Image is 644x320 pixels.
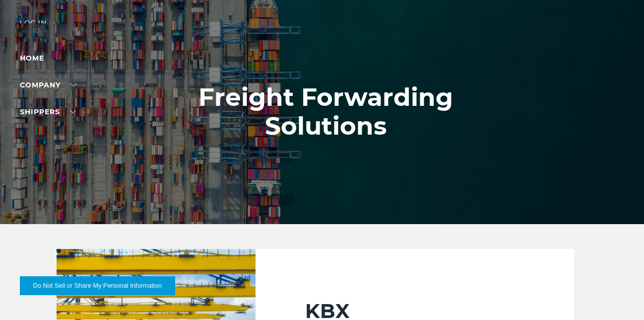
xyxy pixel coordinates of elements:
[20,54,44,63] a: Home
[20,107,76,116] a: SHIPPERS
[54,22,60,25] img: arrow
[20,20,60,34] div: Log in
[153,83,498,141] h1: Freight Forwarding Solutions
[20,80,76,89] a: Company
[20,276,175,295] button: Do Not Sell or Share My Personal Information
[285,20,359,64] img: kbx logo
